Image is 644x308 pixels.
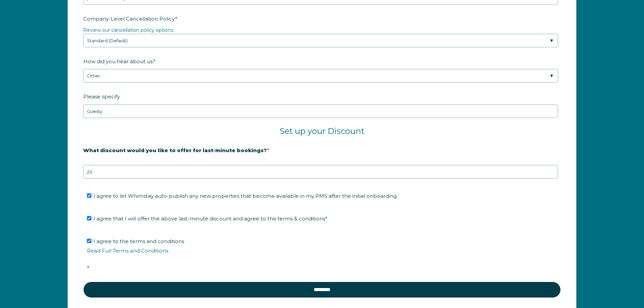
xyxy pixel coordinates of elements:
[280,126,364,136] span: Set up your Discount
[83,91,120,102] span: Please specify
[83,56,155,67] span: How did you hear about us?
[83,27,173,33] a: Review our cancellation policy options
[87,247,168,254] a: Read Full Terms and Conditions
[87,216,91,220] input: I agree that I will offer the above last-minute discount and agree to the terms & conditions*
[87,193,91,198] input: I agree to let Whimstay auto-publish any new properties that become available in my PMS after the...
[93,193,398,199] span: I agree to let Whimstay auto-publish any new properties that become available in my PMS after the...
[83,147,267,153] strong: What discount would you like to offer for last-minute bookings?
[87,239,91,243] input: I agree to the terms and conditionsRead Full Terms and Conditions*
[83,158,189,164] strong: 20% is recommended, minimum of 10%
[87,238,562,271] span: I agree to the terms and conditions
[93,215,328,222] span: I agree that I will offer the above last-minute discount and agree to the terms & conditions
[83,14,175,24] span: Company-Level Cancellation Policy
